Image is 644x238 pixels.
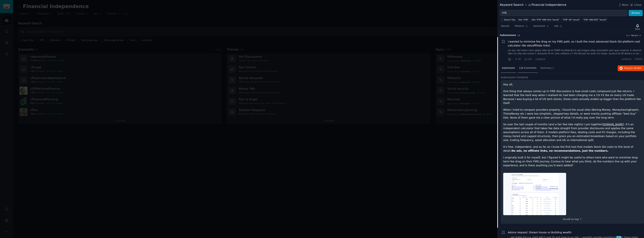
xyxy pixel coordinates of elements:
a: Ask [553,23,564,31]
span: u/n9com [622,58,632,61]
span: Ask [554,25,558,28]
span: · [512,57,513,61]
span: Results [501,25,509,28]
span: 49 [514,58,521,61]
a: Patterns [513,23,529,31]
button: Search Tips [500,17,516,22]
span: Submission s [500,34,516,37]
a: Advice request: Dream house vs Building wealth [508,231,572,234]
span: Patterns [515,25,524,28]
div: title:"XTB" AND title:"would" [531,18,559,21]
span: in [525,3,527,7]
a: I wanted to minimise fee drag on my FIRE path, so I built the most advanced Stock ISA platform co... [508,40,643,48]
span: · [522,57,523,61]
span: Close [634,3,641,7]
span: Submission [502,66,515,70]
span: Recent [631,34,638,37]
span: Sentiment [533,25,545,28]
img: I wanted to minimise fee drag on my FIRE path, so I built the most advanced Stock ISA platform co... [503,173,566,215]
p: So over the last couple of months (and a fair few late nights) I put together . It’s an independe... [503,122,641,142]
button: More [618,3,628,7]
span: 126 Comments [519,66,537,70]
p: I originally built it for myself, but I figured it might be useful to others here who want to min... [503,156,641,167]
span: [DATE] [635,58,643,61]
div: Scroll to top ↑ [503,218,641,221]
span: r/FIREUK [535,58,545,61]
a: "XTB" AND NOT "would" [582,17,607,22]
a: Lor ips, Dol sitam cons adipis elits do ei TEMP incididuntu la etd magna aliqu enimadmi veni quis... [508,49,643,55]
span: Summary [540,66,552,70]
div: title:"XTB" [518,18,528,21]
span: 126 [524,58,532,61]
input: Try a keyword related to your business [500,10,627,16]
p: One thing that always comes up in FIRE discussions is how small costs compound just like returns.... [503,89,641,105]
div: "XTB" OR "would" [562,18,580,21]
span: on Reddit [631,67,641,69]
span: More [622,3,628,7]
a: "XTB" OR "would" [562,17,581,22]
a: Results [500,23,511,31]
div: Sort [626,34,630,37]
div: "XTB" AND NOT "would" [583,18,607,21]
a: [DOMAIN_NAME] [602,123,624,126]
p: It’s free, independent, and as far as I know the first tool that models Stock ISA costs to this l... [503,145,641,153]
span: Submission Contents [501,75,528,79]
button: Close [630,3,641,7]
button: Track [634,23,641,31]
span: 16 [517,34,520,37]
a: title:"XTB" [517,17,529,22]
a: Sentiment [532,23,550,31]
span: Reply [624,67,641,70]
p: Hey all, [503,83,641,87]
button: Browse [629,10,643,16]
button: Replyon Reddit [618,65,644,71]
div: Track [635,28,640,30]
button: Recent [631,34,641,37]
span: Search Tips [504,18,515,21]
span: · [633,58,634,61]
div: Keyword Search Financial Independence [500,3,566,7]
strong: No ads, no affiliate links, no recommendations, just the numbers. [511,149,608,152]
a: title:"XTB" AND title:"would" [531,17,560,22]
p: When I tried to compare providers properly, I found the usual sites (Boring Money, MoneySavingExp... [503,108,641,120]
span: · [533,57,534,61]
